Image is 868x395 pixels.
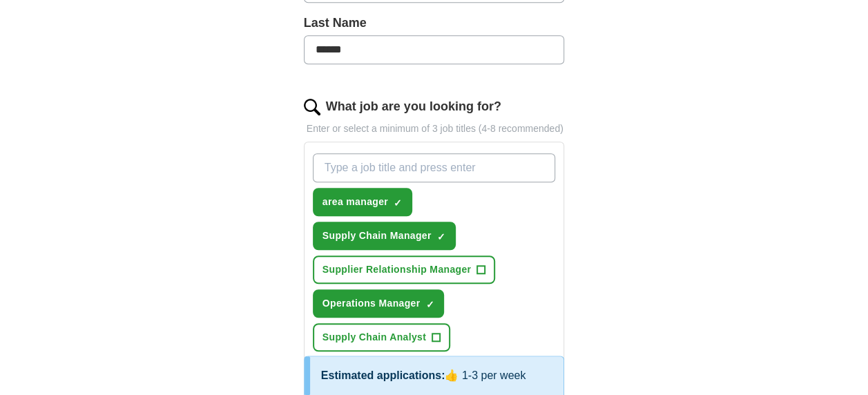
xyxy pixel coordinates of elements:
img: search.png [304,99,320,115]
span: Supplier Relationship Manager [322,262,472,277]
input: Type a job title and press enter [313,153,556,182]
span: 👍 1-3 per week [445,369,525,381]
span: ✓ [394,197,402,209]
span: Supply Chain Analyst [322,330,426,345]
span: area manager [322,195,388,209]
span: Supply Chain Manager [322,229,432,243]
span: Estimated applications: [321,369,445,381]
label: What job are you looking for? [326,97,501,116]
span: ✓ [425,299,434,310]
button: Supplier Relationship Manager [313,256,496,284]
button: Supply Chain Analyst [313,323,450,351]
button: Operations Manager✓ [313,289,445,318]
span: ✓ [437,231,445,242]
span: Operations Manager [322,296,421,311]
label: Last Name [304,14,565,32]
p: Enter or select a minimum of 3 job titles (4-8 recommended) [304,122,565,136]
button: Supply Chain Manager✓ [313,222,456,250]
button: area manager✓ [313,188,412,216]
